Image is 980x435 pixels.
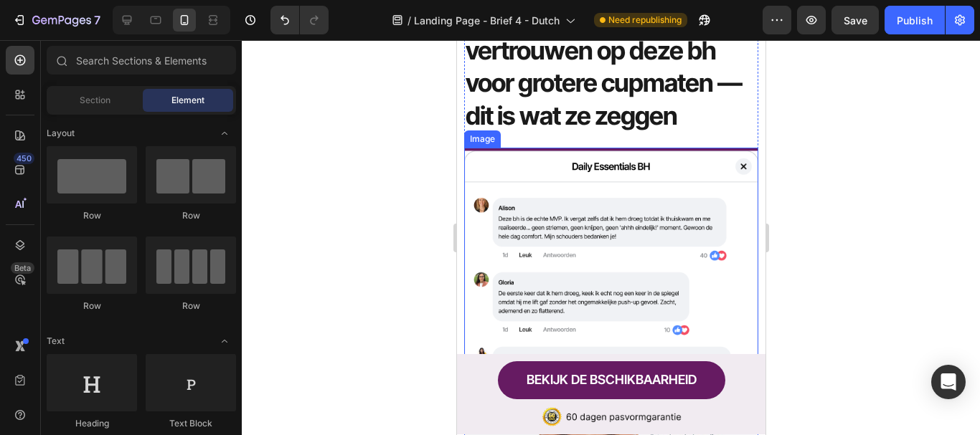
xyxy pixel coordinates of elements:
[6,6,107,34] button: 7
[80,94,110,107] span: Section
[47,127,75,140] span: Layout
[608,14,682,27] span: Need republishing
[146,209,236,222] div: Row
[171,94,204,107] span: Element
[11,262,34,274] div: Beta
[213,122,236,145] span: Toggle open
[47,417,137,430] div: Heading
[146,300,236,312] div: Row
[931,365,966,399] div: Open Intercom Messenger
[407,13,411,28] span: /
[94,11,100,29] p: 7
[47,300,137,312] div: Row
[41,321,268,358] a: BEKIJK DE BSCHIKBAARHEID
[844,14,867,27] span: Save
[831,6,879,34] button: Save
[213,330,236,353] span: Toggle open
[70,328,240,351] p: BEKIJK DE BSCHIKBAARHEID
[47,209,137,222] div: Row
[270,6,329,34] div: Undo/Redo
[897,13,933,28] div: Publish
[47,46,236,75] input: Search Sections & Elements
[146,417,236,430] div: Text Block
[85,366,225,387] img: gempages_551937686970041558-079ce481-f3ff-4b0f-a1de-7b401dadeb25.png
[457,40,765,435] iframe: Design area
[10,92,41,105] div: Image
[414,13,560,28] span: Landing Page - Brief 4 - Dutch
[14,153,34,164] div: 450
[47,335,65,348] span: Text
[885,6,945,34] button: Publish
